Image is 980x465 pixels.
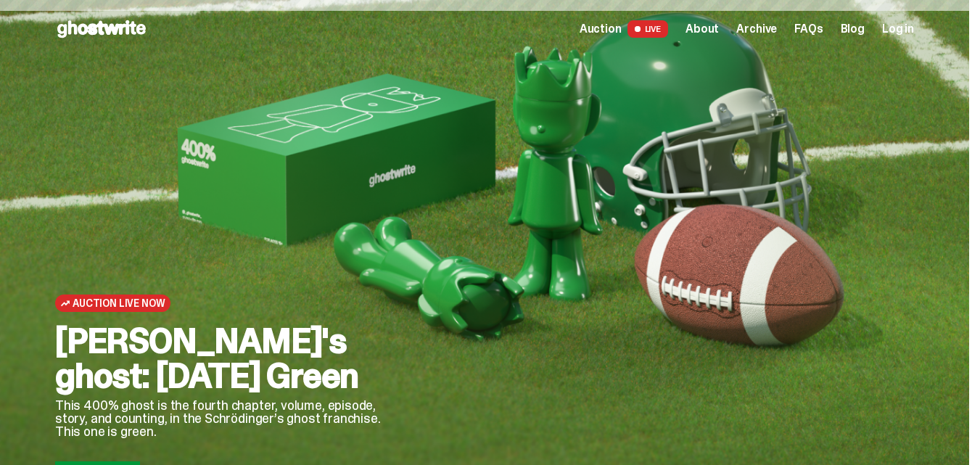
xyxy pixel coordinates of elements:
[685,23,719,35] a: About
[580,23,622,35] span: Auction
[794,23,823,35] a: FAQs
[736,23,777,35] a: Archive
[841,23,865,35] a: Blog
[55,324,403,393] h2: [PERSON_NAME]'s ghost: [DATE] Green
[882,23,914,35] a: Log in
[580,20,668,38] a: Auction LIVE
[55,399,403,438] p: This 400% ghost is the fourth chapter, volume, episode, story, and counting, in the Schrödinger’s...
[627,20,669,38] span: LIVE
[73,297,165,309] span: Auction Live Now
